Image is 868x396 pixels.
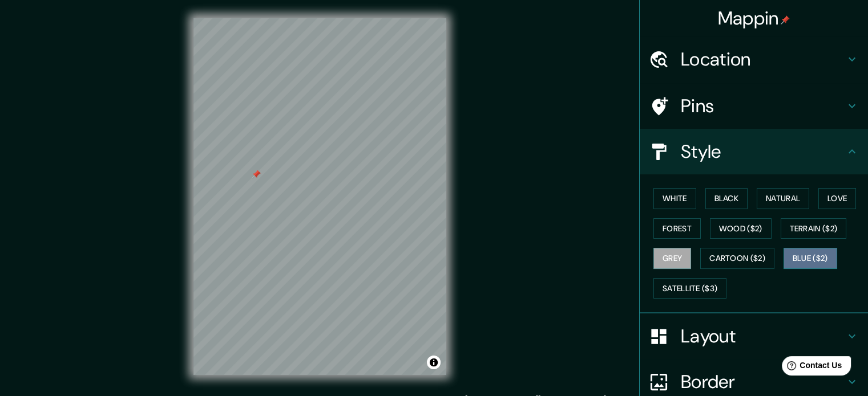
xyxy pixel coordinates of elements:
div: Layout [640,313,868,359]
h4: Layout [681,325,845,348]
h4: Border [681,370,845,393]
h4: Location [681,48,845,71]
button: Natural [757,188,809,209]
button: Black [705,188,748,209]
div: Style [640,129,868,174]
iframe: Help widget launcher [766,352,855,383]
div: Location [640,36,868,82]
canvas: Map [193,18,446,375]
h4: Pins [681,95,845,117]
div: Pins [640,83,868,129]
h4: Mappin [718,7,790,30]
button: Grey [653,248,691,269]
h4: Style [681,140,845,163]
button: Love [818,188,856,209]
button: Forest [653,218,701,239]
button: Cartoon ($2) [700,248,774,269]
button: Terrain ($2) [781,218,847,239]
button: Wood ($2) [710,218,772,239]
button: Blue ($2) [784,248,837,269]
button: Satellite ($3) [653,278,726,299]
img: pin-icon.png [781,15,790,25]
button: Toggle attribution [427,356,441,369]
button: White [653,188,696,209]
